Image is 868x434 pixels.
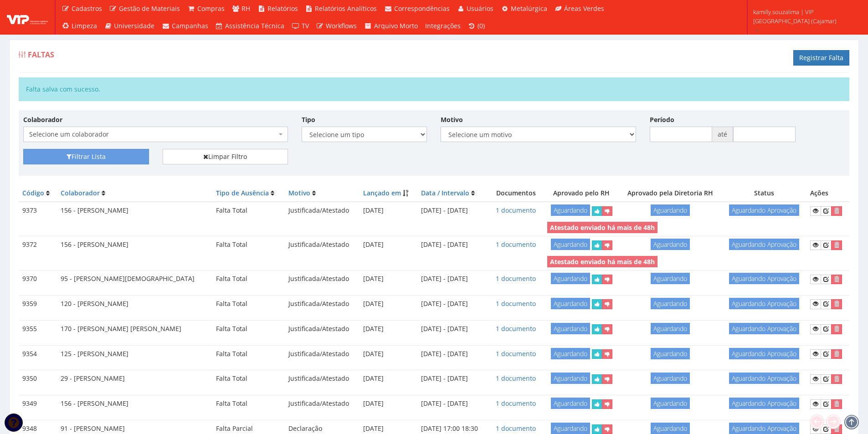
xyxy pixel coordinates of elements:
td: [DATE] - [DATE] [417,370,488,388]
span: Campanhas [172,21,208,30]
td: Justificada/Atestado [285,202,360,220]
th: Aprovado pelo RH [544,185,619,202]
a: Motivo [288,189,310,197]
a: 1 documento [496,274,536,283]
span: Aguardando [551,239,590,250]
th: Aprovado pela Diretoria RH [619,185,721,202]
a: Workflows [313,17,361,35]
td: [DATE] [360,345,417,363]
td: [DATE] - [DATE] [417,202,488,220]
a: (0) [464,17,489,35]
td: 9359 [19,295,57,312]
span: Aguardando Aprovação [729,348,799,359]
a: Código [22,189,44,197]
span: kamilly.souzalima | VIP [GEOGRAPHIC_DATA] (Cajamar) [753,7,856,26]
td: 9370 [19,270,57,287]
span: Aguardando [551,273,590,284]
td: [DATE] - [DATE] [417,270,488,287]
td: 9373 [19,202,57,220]
td: Falta Total [212,320,285,337]
a: 1 documento [496,324,536,333]
td: [DATE] [360,202,417,220]
a: Limpar Filtro [163,149,288,164]
span: Gestão de Materiais [119,4,180,13]
span: Compras [197,4,225,13]
th: Status [721,185,806,202]
a: 1 documento [496,374,536,383]
span: Limpeza [72,21,97,30]
td: [DATE] - [DATE] [417,236,488,254]
span: Relatórios [267,4,298,13]
span: Aguardando [651,298,690,309]
td: 156 - [PERSON_NAME] [57,202,212,220]
td: [DATE] [360,295,417,312]
span: Aguardando Aprovação [729,323,799,334]
a: 1 documento [496,299,536,308]
span: Correspondências [394,4,450,13]
img: logo [7,10,48,24]
th: Ações [806,185,849,202]
span: Usuários [467,4,493,13]
td: Falta Total [212,270,285,287]
button: Filtrar Lista [23,149,149,164]
td: [DATE] [360,320,417,337]
span: Aguardando [551,204,590,216]
a: 1 documento [496,349,536,358]
span: Aguardando [651,239,690,250]
td: Justificada/Atestado [285,320,360,337]
td: [DATE] [360,270,417,287]
span: Aguardando [651,373,690,384]
span: Arquivo Morto [374,21,418,30]
a: Registrar Falta [793,50,849,66]
a: Lançado em [363,189,401,197]
span: Aguardando [551,423,590,434]
td: Justificada/Atestado [285,236,360,254]
span: Aguardando Aprovação [729,204,799,216]
td: [DATE] - [DATE] [417,320,488,337]
td: 9355 [19,320,57,337]
td: [DATE] - [DATE] [417,345,488,363]
label: Motivo [441,115,463,124]
strong: Atestado enviado há mais de 48h [550,223,655,232]
a: Data / Intervalo [421,189,469,197]
a: Colaborador [61,189,100,197]
span: Aguardando [651,323,690,334]
span: Aguardando [551,398,590,409]
span: Aguardando [651,273,690,284]
span: Áreas Verdes [564,4,604,13]
a: Campanhas [158,17,212,35]
a: Tipo de Ausência [216,189,269,197]
span: (0) [478,21,485,30]
span: Aguardando Aprovação [729,239,799,250]
label: Colaborador [23,115,62,124]
td: Justificada/Atestado [285,345,360,363]
span: Universidade [114,21,154,30]
td: 9350 [19,370,57,388]
td: [DATE] - [DATE] [417,395,488,413]
td: Justificada/Atestado [285,270,360,287]
td: 120 - [PERSON_NAME] [57,295,212,312]
span: Aguardando Aprovação [729,423,799,434]
span: Assistência Técnica [225,21,284,30]
td: [DATE] - [DATE] [417,295,488,312]
a: Integrações [421,17,464,35]
div: Falta salva com sucesso. [19,77,849,101]
span: Relatórios Analíticos [315,4,377,13]
span: Aguardando [651,204,690,216]
span: Aguardando [551,373,590,384]
span: Aguardando [651,423,690,434]
span: Aguardando Aprovação [729,398,799,409]
td: 156 - [PERSON_NAME] [57,395,212,413]
a: Limpeza [58,17,101,35]
td: Falta Total [212,202,285,220]
span: Faltas [28,50,54,60]
td: Falta Total [212,370,285,388]
td: 9372 [19,236,57,254]
span: até [712,127,733,142]
td: Justificada/Atestado [285,295,360,312]
span: Aguardando [551,298,590,309]
th: Documentos [488,185,544,202]
label: Tipo [302,115,315,124]
a: 1 documento [496,206,536,214]
span: TV [302,21,309,30]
